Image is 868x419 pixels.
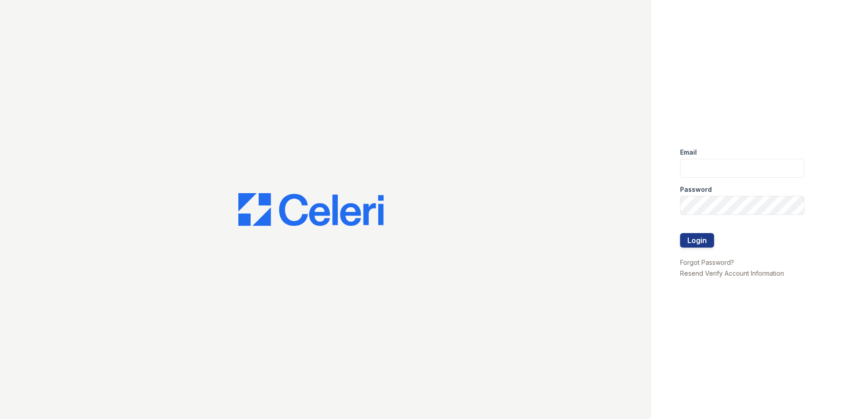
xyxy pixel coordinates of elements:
[238,193,384,226] img: CE_Logo_Blue-a8612792a0a2168367f1c8372b55b34899dd931a85d93a1a3d3e32e68fde9ad4.png
[680,148,697,157] label: Email
[680,185,712,194] label: Password
[680,258,734,266] a: Forgot Password?
[680,269,784,277] a: Resend Verify Account Information
[680,233,714,248] button: Login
